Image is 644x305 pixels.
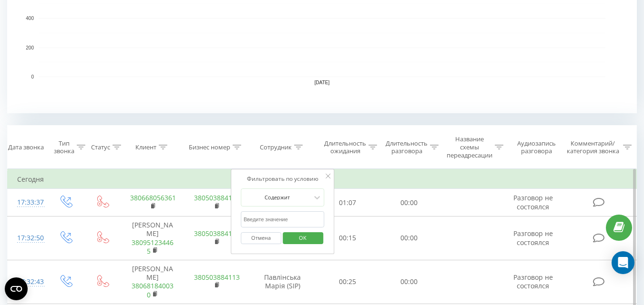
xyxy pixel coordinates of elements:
div: Аудиозапись разговора [512,139,561,156]
a: 380503884113 [194,229,240,238]
span: Разговор не состоялся [513,273,553,290]
input: Введите значение [241,211,325,228]
a: 380951234465 [132,238,174,256]
div: Комментарий/категория звонка [565,139,621,156]
td: Сегодня [8,170,637,189]
td: 00:15 [317,216,378,260]
div: Тип звонка [54,139,74,156]
td: 00:00 [378,260,440,304]
button: Open CMP widget [5,277,28,300]
td: 00:00 [378,189,440,216]
div: Сотрудник [260,143,292,151]
a: 380681840030 [132,281,174,299]
span: OK [289,230,316,245]
td: 01:07 [317,189,378,216]
span: Разговор не состоялся [513,229,553,246]
a: 380503884113 [194,193,240,202]
div: Длительность ожидания [324,139,366,156]
span: Разговор не состоялся [513,193,553,211]
div: Бизнес номер [189,143,230,151]
text: 200 [26,45,34,50]
div: Длительность разговора [386,139,428,156]
button: OK [283,232,323,244]
text: 400 [26,16,34,21]
div: Open Intercom Messenger [612,251,634,274]
div: 17:32:50 [17,229,37,247]
td: 00:25 [317,260,378,304]
button: Отмена [241,232,281,244]
a: 380668056361 [130,193,176,202]
text: 0 [31,74,34,79]
div: Фильтровать по условию [241,174,325,184]
div: Дата звонка [8,143,44,151]
div: Клиент [135,143,156,151]
text: [DATE] [315,80,330,85]
div: 17:33:37 [17,193,37,212]
td: [PERSON_NAME] [121,216,184,260]
td: [PERSON_NAME] [121,260,184,304]
div: 17:32:43 [17,273,37,291]
div: Название схемы переадресации [447,135,492,159]
td: 00:00 [378,216,440,260]
a: 380503884113 [194,273,240,282]
td: Павлінська Марія (SIP) [248,260,317,304]
div: Статус [91,143,110,151]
